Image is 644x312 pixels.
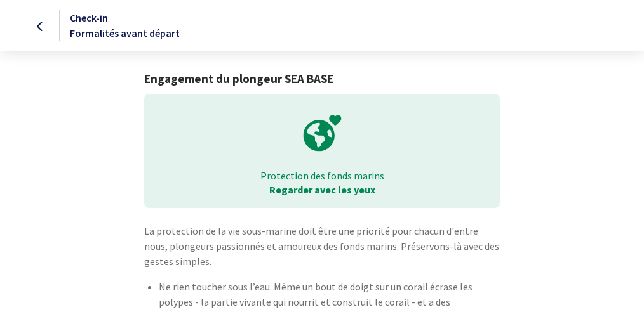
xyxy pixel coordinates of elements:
[144,72,500,86] h1: Engagement du plongeur SEA BASE
[153,169,491,183] p: Protection des fonds marins
[269,183,375,196] strong: Regarder avec les yeux
[144,223,500,269] p: La protection de la vie sous-marine doit être une priorité pour chacun d'entre nous, plongeurs pa...
[70,11,180,39] span: Check-in Formalités avant départ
